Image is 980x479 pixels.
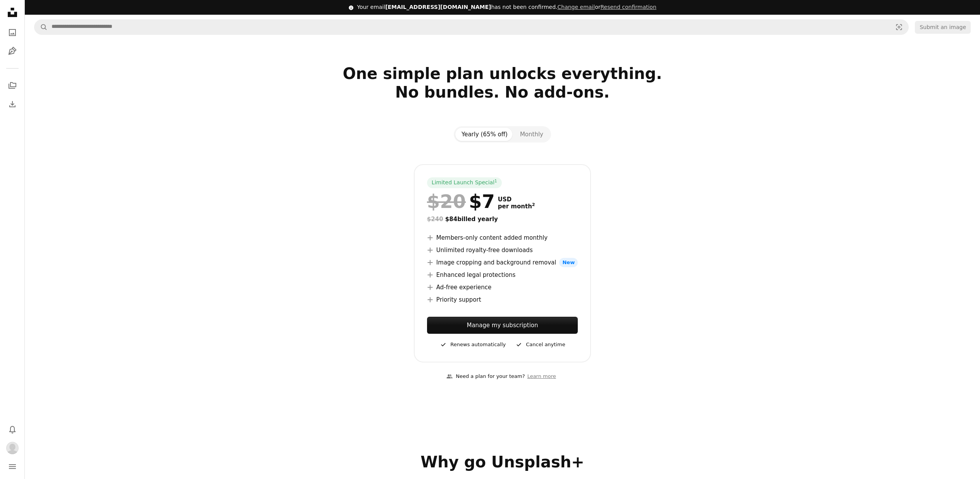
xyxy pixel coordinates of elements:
[427,215,578,224] div: $84 billed yearly
[559,258,578,267] span: New
[427,191,466,211] span: $20
[427,283,578,292] li: Ad-free experience
[251,64,754,120] h2: One simple plan unlocks everything. No bundles. No add-ons.
[427,191,495,211] div: $7
[5,422,20,437] button: Notifications
[498,203,535,210] span: per month
[525,370,558,383] a: Learn more
[427,216,443,223] span: $240
[5,43,20,59] a: Illustrations
[439,340,506,349] div: Renews automatically
[5,440,20,456] button: Profile
[5,96,20,112] a: Download History
[34,19,909,35] form: Find visuals sitewide
[514,128,549,141] button: Monthly
[427,317,578,334] a: Manage my subscription
[530,203,537,210] a: 2
[890,20,908,34] button: Visual search
[427,258,578,267] li: Image cropping and background removal
[557,4,656,10] span: or
[446,373,525,381] div: Need a plan for your team?
[494,179,497,183] sup: 1
[5,5,20,22] a: Home — Unsplash
[427,295,578,304] li: Priority support
[357,3,656,11] div: Your email has not been confirmed.
[600,3,656,11] button: Resend confirmation
[5,78,20,93] a: Collections
[427,177,502,188] div: Limited Launch Special
[515,340,565,349] div: Cancel anytime
[251,453,754,471] h2: Why go Unsplash+
[915,21,971,33] button: Submit an image
[532,202,535,207] sup: 2
[5,459,20,474] button: Menu
[557,4,595,10] a: Change email
[427,270,578,280] li: Enhanced legal protections
[385,4,491,10] span: [EMAIL_ADDRESS][DOMAIN_NAME]
[427,246,578,255] li: Unlimited royalty-free downloads
[427,233,578,242] li: Members-only content added monthly
[34,20,48,34] button: Search Unsplash
[5,25,20,40] a: Photos
[455,128,514,141] button: Yearly (65% off)
[6,442,19,454] img: Avatar of user Elias Dejesus
[498,196,535,203] span: USD
[493,179,499,187] a: 1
